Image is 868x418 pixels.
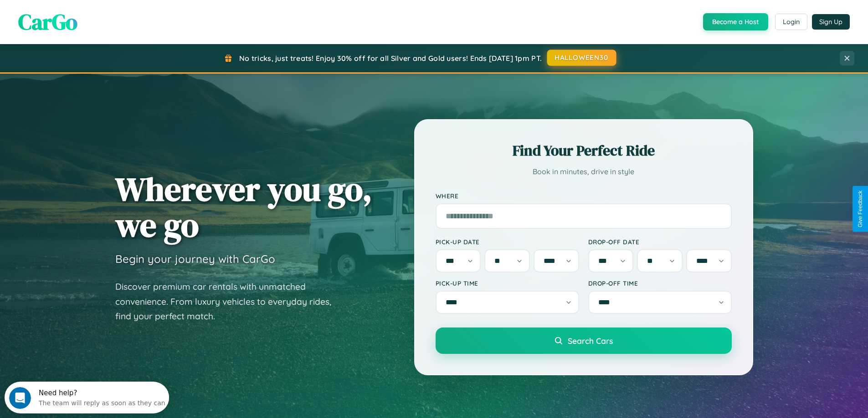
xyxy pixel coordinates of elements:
[568,336,613,346] span: Search Cars
[34,15,161,25] div: The team will reply as soon as they can
[115,252,275,266] h3: Begin your journey with CarGo
[436,165,732,178] p: Book in minutes, drive in style
[547,50,616,66] button: HALLOWEEN30
[588,279,732,287] label: Drop-off Time
[18,7,77,37] span: CarGo
[115,171,372,243] h1: Wherever you go, we go
[436,192,732,200] label: Where
[588,238,732,246] label: Drop-off Date
[436,238,579,246] label: Pick-up Date
[775,14,807,30] button: Login
[5,382,169,413] iframe: Intercom live chat discovery launcher
[239,54,542,63] span: No tricks, just treats! Enjoy 30% off for all Silver and Gold users! Ends [DATE] 1pm PT.
[9,387,31,409] iframe: Intercom live chat
[703,13,768,30] button: Become a Host
[436,141,732,161] h2: Find Your Perfect Ride
[34,8,161,15] div: Need help?
[857,191,863,227] div: Give Feedback
[115,279,343,324] p: Discover premium car rentals with unmatched convenience. From luxury vehicles to everyday rides, ...
[812,14,850,30] button: Sign Up
[436,279,579,287] label: Pick-up Time
[4,4,169,29] div: Open Intercom Messenger
[436,327,732,354] button: Search Cars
